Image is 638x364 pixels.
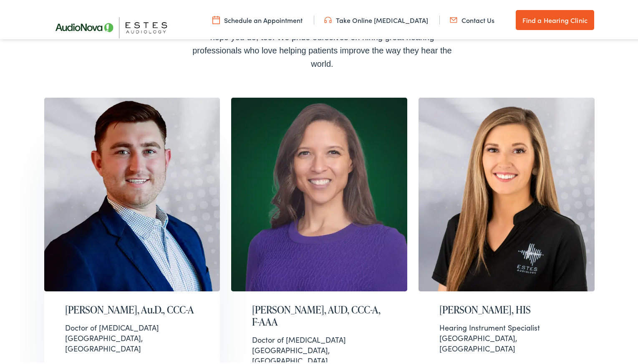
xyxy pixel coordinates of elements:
h2: [PERSON_NAME], Au.D., CCC-A [65,302,199,314]
div: [GEOGRAPHIC_DATA], [GEOGRAPHIC_DATA] [439,321,574,352]
h2: [PERSON_NAME], AUD, CCC-A, F-AAA [252,302,386,326]
img: utility icon [450,14,457,23]
a: Contact Us [450,14,494,23]
a: Schedule an Appointment [212,14,303,23]
img: utility icon [212,14,220,23]
img: utility icon [324,14,332,23]
div: Doctor of [MEDICAL_DATA] [252,333,386,343]
div: Hearing Instrument Specialist [439,321,574,331]
div: Doctor of [MEDICAL_DATA] [65,321,199,331]
h2: [PERSON_NAME], HIS [439,302,574,314]
a: Find a Hearing Clinic [516,8,594,28]
div: At [PERSON_NAME] [MEDICAL_DATA], we love our team, and we hope you do, too. We pride ourselves on... [189,15,456,69]
div: [GEOGRAPHIC_DATA], [GEOGRAPHIC_DATA] [65,321,199,352]
a: Take Online [MEDICAL_DATA] [324,14,428,23]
